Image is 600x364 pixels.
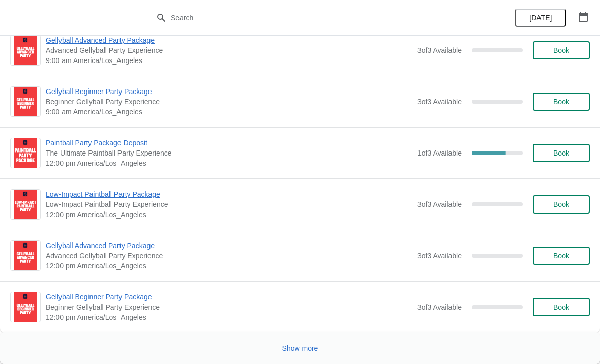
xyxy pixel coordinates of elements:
img: Gellyball Beginner Party Package | Beginner Gellyball Party Experience | 9:00 am America/Los_Angeles [14,87,37,116]
img: Paintball Party Package Deposit | The Ultimate Paintball Party Experience | 12:00 pm America/Los_... [14,138,37,168]
span: Beginner Gellyball Party Experience [46,97,412,107]
span: Low-Impact Paintball Party Experience [46,199,412,209]
button: Book [533,93,590,111]
span: Beginner Gellyball Party Experience [46,302,412,312]
span: 3 of 3 Available [417,98,462,106]
span: 3 of 3 Available [417,46,462,54]
span: 9:00 am America/Los_Angeles [46,107,412,117]
span: The Ultimate Paintball Party Experience [46,148,412,158]
span: 12:00 pm America/Los_Angeles [46,312,412,322]
span: Advanced Gellyball Party Experience [46,45,412,55]
button: Book [533,195,590,214]
span: Book [553,98,569,106]
span: 1 of 3 Available [417,149,462,157]
span: Book [553,149,569,157]
span: Gellyball Beginner Party Package [46,86,412,97]
button: Book [533,247,590,265]
span: Advanced Gellyball Party Experience [46,251,412,261]
span: 12:00 pm America/Los_Angeles [46,261,412,271]
span: Low-Impact Paintball Party Package [46,189,412,199]
span: 3 of 3 Available [417,200,462,208]
span: 12:00 pm America/Los_Angeles [46,158,412,168]
img: Gellyball Beginner Party Package | Beginner Gellyball Party Experience | 12:00 pm America/Los_Ang... [14,292,37,322]
img: Low-Impact Paintball Party Package | Low-Impact Paintball Party Experience | 12:00 pm America/Los... [14,190,37,219]
button: Show more [278,339,322,357]
input: Search [170,9,450,27]
span: Book [553,252,569,260]
span: Paintball Party Package Deposit [46,138,412,148]
span: Book [553,200,569,208]
span: Gellyball Beginner Party Package [46,292,412,302]
span: Gellyball Advanced Party Package [46,35,412,45]
button: Book [533,298,590,316]
span: Book [553,46,569,54]
button: Book [533,41,590,59]
span: [DATE] [529,14,552,22]
button: [DATE] [515,9,566,27]
span: 12:00 pm America/Los_Angeles [46,209,412,220]
button: Book [533,144,590,162]
img: Gellyball Advanced Party Package | Advanced Gellyball Party Experience | 9:00 am America/Los_Angeles [14,36,37,65]
img: Gellyball Advanced Party Package | Advanced Gellyball Party Experience | 12:00 pm America/Los_Ang... [14,241,37,270]
span: Show more [282,344,318,352]
span: Book [553,303,569,311]
span: 3 of 3 Available [417,252,462,260]
span: 3 of 3 Available [417,303,462,311]
span: 9:00 am America/Los_Angeles [46,55,412,66]
span: Gellyball Advanced Party Package [46,240,412,251]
